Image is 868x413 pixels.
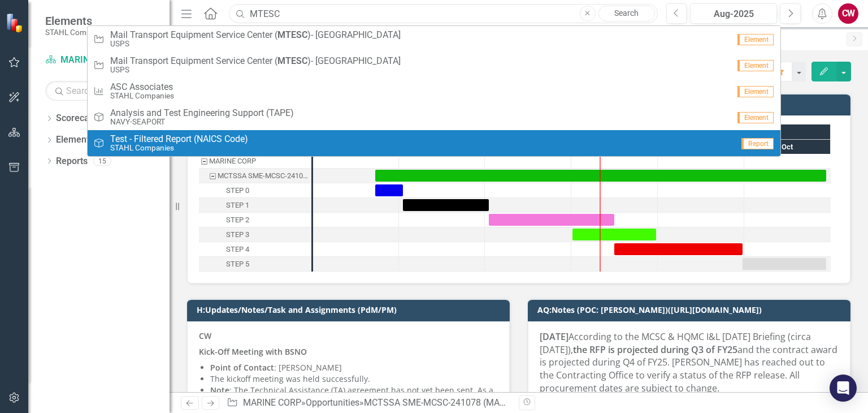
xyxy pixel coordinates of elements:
div: STEP 0 [226,183,249,198]
a: Search [598,6,655,21]
div: STEP 2 [199,213,311,227]
small: STAHL Companies [45,28,109,37]
h3: H:Updates/Notes/Task and Assignments (PdM/PM) [197,306,504,314]
strong: Note [210,385,229,395]
div: Task: Start date: 2025-08-16 End date: 2025-09-30 [199,242,311,257]
div: Task: Start date: 2025-05-23 End date: 2025-10-30 [375,170,826,182]
a: Analysis and Test Engineering Support (TAPE)NAVY-SEAPORTElement [88,104,781,130]
strong: [DATE] [540,330,568,343]
a: Scorecards [56,112,102,125]
p: : The Technical Assistance (TA) agreement has not yet been sent. As a result, no briefings or pro... [210,385,498,407]
p: : [PERSON_NAME] [210,362,498,373]
div: Oct [744,140,831,154]
span: Report [741,138,774,149]
strong: MTESC [277,55,307,66]
div: STEP 5 [226,257,249,272]
div: » » [227,397,510,410]
strong: CW [199,330,211,341]
div: Aug-2025 [694,7,773,21]
div: STEP 4 [226,242,249,257]
div: 15 [93,156,111,166]
small: USPS [110,66,401,74]
div: MCTSSA SME-MCSC-241078 (MARINE CORPS TACTICAL SYSTEMS SUPPORT ACTIVITY SUBJECT MATTER EXPERTS) [199,169,311,183]
strong: Kick-Off Meeting with BSNO [199,346,307,357]
span: Element [737,60,774,71]
div: Task: Start date: 2025-08-01 End date: 2025-08-31 [199,227,311,242]
div: MCTSSA SME-MCSC-241078 (MARINE CORPS TACTICAL SYSTEMS SUPPORT ACTIVITY SUBJECT MATTER EXPERTS) [218,169,308,183]
a: MARINE CORP [243,397,301,408]
div: Task: Start date: 2025-08-16 End date: 2025-09-30 [614,243,743,255]
div: STEP 4 [199,242,311,257]
span: Element [737,34,774,45]
a: Test - Filtered Report (NAICS Code)STAHL CompaniesReport [88,130,781,156]
a: Mail Transport Equipment Service Center (MTESC)- [GEOGRAPHIC_DATA]USPSElement [88,52,781,78]
span: Mail Transport Equipment Service Center ( )- [GEOGRAPHIC_DATA] [110,30,401,40]
button: Aug-2025 [690,3,777,24]
a: ASC AssociatesSTAHL CompaniesElement [88,78,781,104]
span: Mail Transport Equipment Service Center ( )- [GEOGRAPHIC_DATA] [110,56,401,66]
button: CW [838,3,858,24]
small: NAVY-SEAPORT [110,118,294,126]
a: Mail Transport Equipment Service Center (MTESC)- [GEOGRAPHIC_DATA]USPSElement [88,26,781,52]
span: ASC Associates [110,82,174,92]
small: STAHL Companies [110,144,248,152]
span: Test - Filtered Report (NAICS Code) [110,134,248,144]
h3: AQ:Notes (POC: [PERSON_NAME])([URL][DOMAIN_NAME]) [537,306,845,314]
input: Search ClearPoint... [229,4,657,24]
a: Reports [56,155,88,168]
div: MARINE CORP [209,154,256,169]
div: STEP 1 [226,198,249,213]
span: Element [737,86,774,97]
div: Task: Start date: 2025-08-01 End date: 2025-08-31 [572,229,656,240]
a: Elements [56,134,94,147]
div: MCTSSA SME-MCSC-241078 (MARINE CORPS TACTICAL SYSTEMS SUPPORT ACTIVITY SUBJECT MATTER EXPERTS) [364,397,840,408]
small: USPS [110,40,401,48]
strong: Point of Contact [210,362,274,373]
small: STAHL Companies [110,92,174,100]
p: The kickoff meeting was held successfully. [210,373,498,385]
div: Task: Start date: 2025-05-23 End date: 2025-10-30 [199,169,311,183]
div: Open Intercom Messenger [830,375,857,402]
strong: the RFP is projected during Q3 of FY25 [573,343,737,356]
div: Task: MARINE CORP Start date: 2025-05-23 End date: 2025-05-24 [199,154,311,169]
span: Analysis and Test Engineering Support (TAPE) [110,108,294,118]
span: Elements [45,14,109,28]
a: MARINE CORP [45,54,158,67]
div: Task: Start date: 2025-07-02 End date: 2025-08-16 [489,214,614,226]
div: STEP 3 [199,227,311,242]
div: STEP 0 [199,183,311,198]
div: STEP 5 [199,257,311,272]
a: Opportunities [306,397,359,408]
div: Task: Start date: 2025-06-02 End date: 2025-07-02 [403,199,489,211]
div: Task: Start date: 2025-09-30 End date: 2025-10-30 [743,258,826,270]
strong: MTESC [277,29,307,40]
span: Element [737,112,774,123]
div: Task: Start date: 2025-05-23 End date: 2025-06-02 [199,183,311,198]
div: Task: Start date: 2025-05-23 End date: 2025-06-02 [375,184,403,196]
div: STEP 3 [226,227,249,242]
div: STEP 2 [226,213,249,227]
div: Task: Start date: 2025-09-30 End date: 2025-10-30 [199,257,311,272]
div: STEP 1 [199,198,311,213]
div: Task: Start date: 2025-06-02 End date: 2025-07-02 [199,198,311,213]
div: Task: Start date: 2025-07-02 End date: 2025-08-16 [199,213,311,227]
span: According to the MCSC & HQMC I&L [DATE] Briefing (circa [DATE]), and the contract award is projec... [540,330,837,394]
div: MARINE CORP [199,154,311,169]
img: ClearPoint Strategy [6,12,25,32]
input: Search Below... [45,81,158,101]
